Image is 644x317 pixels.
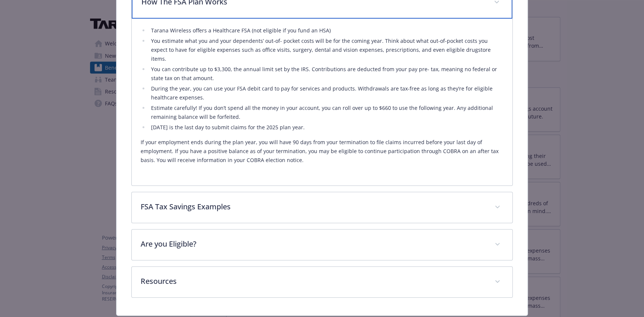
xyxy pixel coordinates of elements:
[132,19,513,186] div: How The FSA Plan Works
[141,138,504,165] p: If your employment ends during the plan year, you will have 90 days from your termination to file...
[141,201,486,212] p: FSA Tax Savings Examples
[132,267,513,297] div: Resources
[149,65,504,83] li: You can contribute up to $3,300, the annual limit set by the IRS. Contributions are deducted from...
[149,123,504,132] li: [DATE] is the last day to submit claims for the 2025 plan year.
[141,238,486,250] p: Are you Eligible?
[149,26,504,35] li: Tarana Wireless offers a Healthcare FSA (not eligible if you fund an HSA)
[149,104,504,121] li: Estimate carefully! If you don’t spend all the money in your account, you can roll over up to $66...
[132,229,513,260] div: Are you Eligible?
[132,192,513,223] div: FSA Tax Savings Examples
[149,84,504,102] li: During the year, you can use your FSA debit card to pay for services and products. Withdrawals ar...
[149,37,504,63] li: You estimate what you and your dependents’ out-of- pocket costs will be for the coming year. Thin...
[141,276,486,287] p: Resources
